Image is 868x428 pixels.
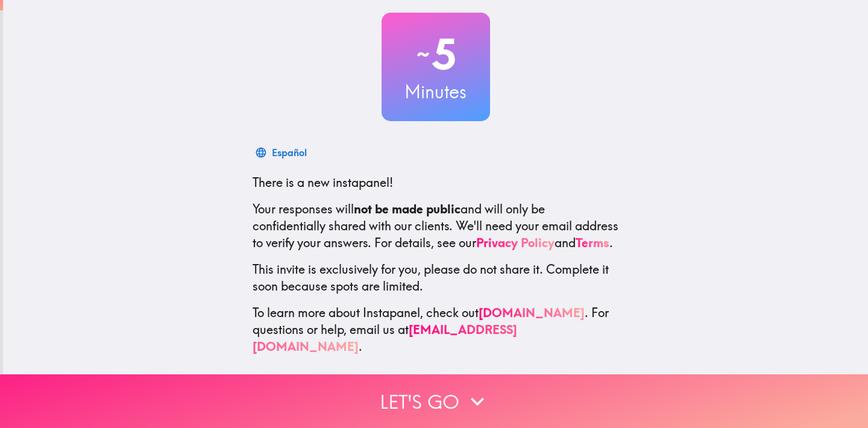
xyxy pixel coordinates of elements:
a: Terms [576,235,609,250]
span: ~ [415,36,432,72]
p: To learn more about Instapanel, check out . For questions or help, email us at . [253,304,619,355]
button: Español [253,140,312,165]
span: There is a new instapanel! [253,175,393,190]
p: Your responses will and will only be confidentially shared with our clients. We'll need your emai... [253,201,619,251]
b: not be made public [354,201,461,216]
a: Privacy Policy [476,235,555,250]
h3: Minutes [382,79,490,104]
p: This invite is exclusively for you, please do not share it. Complete it soon because spots are li... [253,261,619,295]
div: Español [272,144,307,161]
a: [DOMAIN_NAME] [479,305,585,320]
h2: 5 [382,30,490,79]
a: [EMAIL_ADDRESS][DOMAIN_NAME] [253,322,517,354]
